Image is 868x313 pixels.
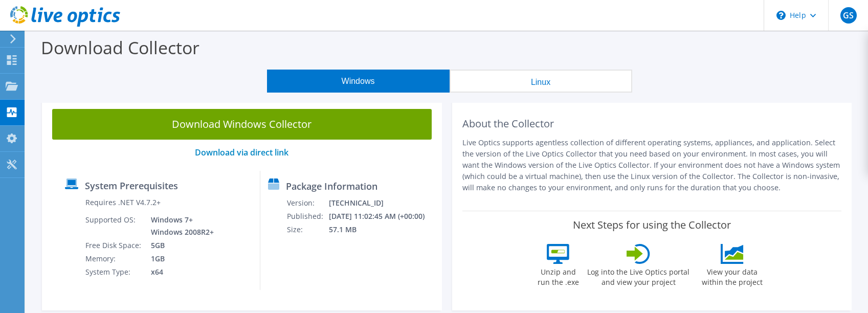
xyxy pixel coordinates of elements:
label: Download Collector [41,36,199,59]
td: Free Disk Space: [85,239,143,252]
button: Linux [450,70,632,93]
label: Package Information [286,181,377,191]
td: Size: [286,223,328,236]
td: System Type: [85,265,143,279]
td: 57.1 MB [328,223,437,236]
label: Next Steps for using the Collector [573,219,731,231]
td: Supported OS: [85,213,143,239]
h2: About the Collector [462,118,842,130]
label: System Prerequisites [85,181,178,191]
label: Requires .NET V4.7.2+ [85,197,161,208]
span: GS [840,7,857,24]
td: x64 [143,265,216,279]
td: Published: [286,210,328,223]
td: [DATE] 11:02:45 AM (+00:00) [328,210,437,223]
td: 1GB [143,252,216,265]
label: Log into the Live Optics portal and view your project [587,264,690,287]
td: Windows 7+ Windows 2008R2+ [143,213,216,239]
svg: \n [776,11,786,20]
a: Download via direct link [195,147,288,158]
button: Windows [267,70,450,93]
label: View your data within the project [695,264,769,287]
td: Memory: [85,252,143,265]
label: Unzip and run the .exe [535,264,582,287]
td: Version: [286,196,328,210]
td: [TECHNICAL_ID] [328,196,437,210]
td: 5GB [143,239,216,252]
p: Live Optics supports agentless collection of different operating systems, appliances, and applica... [462,137,842,193]
a: Download Windows Collector [52,109,432,140]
